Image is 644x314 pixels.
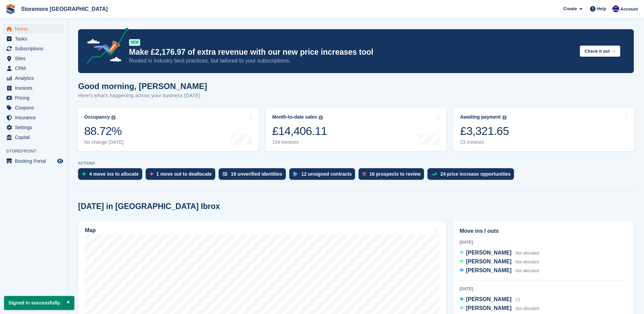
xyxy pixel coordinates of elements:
[77,108,259,151] a: Occupancy 88.72% No change [DATE]
[3,123,64,132] a: menu
[89,171,139,177] div: 4 move ins to allocate
[460,227,627,235] h2: Move ins / outs
[15,103,56,112] span: Coupons
[612,5,619,12] img: Angela
[3,93,64,103] a: menu
[460,249,539,258] a: [PERSON_NAME] Not allocated
[460,114,501,120] div: Awaiting payment
[515,297,520,302] span: 13
[111,116,115,120] img: icon-info-grey-7440780725fd019a000dd9b08b2336e03edf1995a4989e88bcd33f0948082b44.svg
[453,108,634,151] a: Awaiting payment £3,321.65 23 invoices
[231,171,282,177] div: 19 unverified identities
[460,295,520,304] a: [PERSON_NAME] 13
[15,34,56,43] span: Tasks
[460,124,509,138] div: £3,321.65
[82,172,86,176] img: move_ins_to_allocate_icon-fdf77a2bb77ea45bf5b3d319d69a93e2d87916cf1d5bf7949dd705db3b84f3ca.svg
[81,28,129,66] img: price-adjustments-announcement-icon-8257ccfd72463d97f412b2fc003d46551f7dbcb40ab6d574587a9cd5c0d94...
[6,148,68,155] span: Storefront
[223,172,227,176] img: verify_identity-adf6edd0f0f0b5bbfe63781bf79b02c33cf7c696d77639b501bdc392416b5a36.svg
[293,172,298,176] img: contract_signature_icon-13c848040528278c33f63329250d36e43548de30e8caae1d1a13099fd9432cc5.svg
[129,39,140,46] div: NEW
[78,202,220,211] h2: [DATE] in [GEOGRAPHIC_DATA] Ibrox
[146,168,219,183] a: 1 move out to deallocate
[85,227,96,233] h2: Map
[620,6,638,13] span: Account
[515,260,539,264] span: Not allocated
[78,92,207,100] p: Here's what's happening across your business [DATE]
[3,83,64,93] a: menu
[78,161,634,165] p: ACTIONS
[3,34,64,43] a: menu
[3,156,64,166] a: menu
[15,44,56,53] span: Subscriptions
[3,44,64,53] a: menu
[3,103,64,112] a: menu
[363,172,366,176] img: prospect-51fa495bee0391a8d652442698ab0144808aea92771e9ea1ae160a38d050c398.svg
[84,139,124,145] div: No change [DATE]
[460,258,539,266] a: [PERSON_NAME] Not allocated
[265,108,447,151] a: Month-to-date sales £14,406.11 104 invoices
[15,156,56,166] span: Booking Portal
[15,64,56,73] span: CRM
[15,133,56,142] span: Capital
[563,5,577,12] span: Create
[15,113,56,122] span: Insurance
[460,286,627,292] div: [DATE]
[3,73,64,83] a: menu
[466,296,512,302] span: [PERSON_NAME]
[460,239,627,245] div: [DATE]
[3,64,64,73] a: menu
[466,259,512,264] span: [PERSON_NAME]
[460,304,539,313] a: [PERSON_NAME] Not allocated
[369,171,421,177] div: 16 prospects to review
[15,83,56,93] span: Invoices
[460,139,509,145] div: 23 invoices
[460,266,539,275] a: [PERSON_NAME] Not allocated
[78,82,207,91] h1: Good morning, [PERSON_NAME]
[150,172,153,176] img: move_outs_to_deallocate_icon-f764333ba52eb49d3ac5e1228854f67142a1ed5810a6f6cc68b1a99e826820c5.svg
[84,124,124,138] div: 88.72%
[219,168,289,183] a: 19 unverified identities
[78,168,146,183] a: 4 move ins to allocate
[84,114,110,120] div: Occupancy
[319,116,323,120] img: icon-info-grey-7440780725fd019a000dd9b08b2336e03edf1995a4989e88bcd33f0948082b44.svg
[15,73,56,83] span: Analytics
[15,93,56,103] span: Pricing
[3,24,64,34] a: menu
[440,171,511,177] div: 24 price increase opportunities
[502,116,507,120] img: icon-info-grey-7440780725fd019a000dd9b08b2336e03edf1995a4989e88bcd33f0948082b44.svg
[466,305,512,311] span: [PERSON_NAME]
[515,251,539,256] span: Not allocated
[15,54,56,63] span: Sites
[3,133,64,142] a: menu
[4,296,74,310] p: Signed in successfully.
[129,57,574,65] p: Rooted in industry best practices, but tailored to your subscriptions.
[129,47,574,57] p: Make £2,176.97 of extra revenue with our new price increases tool
[5,4,16,14] img: stora-icon-8386f47178a22dfd0bd8f6a31ec36ba5ce8667c1dd55bd0f319d3a0aa187defe.svg
[597,5,606,12] span: Help
[580,46,620,57] button: Check it out →
[515,306,539,311] span: Not allocated
[3,54,64,63] a: menu
[301,171,352,177] div: 12 unsigned contracts
[157,171,212,177] div: 1 move out to deallocate
[272,139,327,145] div: 104 invoices
[427,168,517,183] a: 24 price increase opportunities
[15,24,56,34] span: Home
[431,173,437,176] img: price_increase_opportunities-93ffe204e8149a01c8c9dc8f82e8f89637d9d84a8eef4429ea346261dce0b2c0.svg
[56,157,64,165] a: Preview store
[466,267,512,273] span: [PERSON_NAME]
[515,268,539,273] span: Not allocated
[272,114,317,120] div: Month-to-date sales
[3,113,64,122] a: menu
[466,250,512,256] span: [PERSON_NAME]
[272,124,327,138] div: £14,406.11
[15,123,56,132] span: Settings
[289,168,359,183] a: 12 unsigned contracts
[18,3,110,15] a: Storemore [GEOGRAPHIC_DATA]
[358,168,427,183] a: 16 prospects to review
